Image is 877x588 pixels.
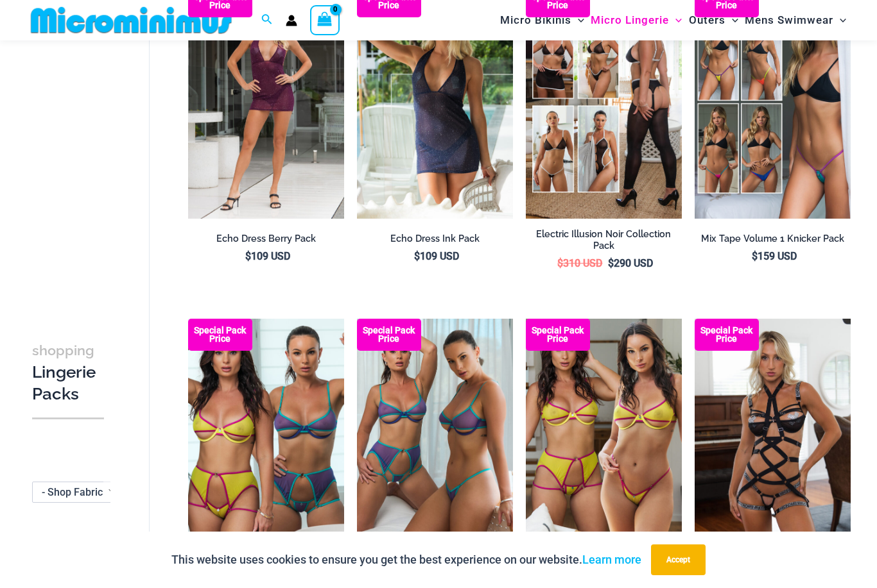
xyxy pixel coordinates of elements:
h2: Echo Dress Berry Pack [188,233,344,245]
iframe: TrustedSite Certified [32,43,148,299]
bdi: 159 USD [752,250,797,262]
a: Echo Dress Berry Pack [188,233,344,249]
span: $ [414,250,420,262]
bdi: 310 USD [557,257,602,269]
h3: Lingerie Packs [32,339,104,405]
a: Mix Tape Volume 1 Knicker Pack [695,233,851,249]
bdi: 109 USD [414,250,459,262]
span: Micro Lingerie [591,4,669,37]
img: Invitation to Temptation Midnight 1037 Bra 6037 Thong 1954 Bodysuit 02 [695,319,851,553]
span: $ [245,250,251,262]
span: Outers [689,4,725,37]
nav: Site Navigation [495,2,851,38]
span: Menu Toggle [833,4,846,37]
img: Dangers kiss Violet Seas Pack [357,319,513,553]
bdi: 290 USD [608,257,653,269]
b: Special Pack Price [188,326,252,343]
span: Menu Toggle [669,4,682,37]
a: Dangers kiss Collection Pack Dangers Kiss Solar Flair 1060 Bra 611 Micro 1760 Garter 03Dangers Ki... [188,319,344,553]
span: Menu Toggle [571,4,584,37]
span: $ [608,257,614,269]
b: Special Pack Price [357,326,421,343]
a: Learn more [582,553,641,566]
img: Dangers kiss Collection Pack [188,319,344,553]
a: Dangers kiss Violet Seas Pack Dangers Kiss Violet Seas 1060 Bra 611 Micro 04Dangers Kiss Violet S... [357,319,513,553]
span: Micro Bikinis [500,4,571,37]
a: OutersMenu ToggleMenu Toggle [686,4,742,37]
img: Dangers kiss Solar Flair Pack [526,319,682,553]
a: Invitation to Temptation Midnight 1037 Bra 6037 Thong 1954 Bodysuit 02 Invitation to Temptation M... [695,319,851,553]
a: View Shopping Cart, empty [310,5,340,35]
img: MM SHOP LOGO FLAT [26,6,237,35]
span: $ [752,250,758,262]
a: Echo Dress Ink Pack [357,233,513,249]
p: This website uses cookies to ensure you get the best experience on our website. [171,550,641,569]
h2: Mix Tape Volume 1 Knicker Pack [695,233,851,245]
span: Mens Swimwear [745,4,833,37]
a: Electric Illusion Noir Collection Pack [526,228,682,257]
b: Special Pack Price [526,326,590,343]
span: shopping [32,342,94,358]
span: - Shop Fabric Type [32,482,122,503]
span: $ [557,257,563,269]
button: Accept [651,544,706,575]
a: Account icon link [286,15,297,26]
a: Micro LingerieMenu ToggleMenu Toggle [587,4,685,37]
h2: Echo Dress Ink Pack [357,233,513,245]
a: Dangers kiss Solar Flair Pack Dangers Kiss Solar Flair 1060 Bra 6060 Thong 1760 Garter 03Dangers ... [526,319,682,553]
span: - Shop Fabric Type [33,482,121,502]
span: - Shop Fabric Type [42,486,128,498]
span: Menu Toggle [725,4,738,37]
b: Special Pack Price [695,326,759,343]
bdi: 109 USD [245,250,290,262]
a: Micro BikinisMenu ToggleMenu Toggle [497,4,587,37]
a: Mens SwimwearMenu ToggleMenu Toggle [742,4,849,37]
h2: Electric Illusion Noir Collection Pack [526,228,682,252]
a: Search icon link [261,12,273,28]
